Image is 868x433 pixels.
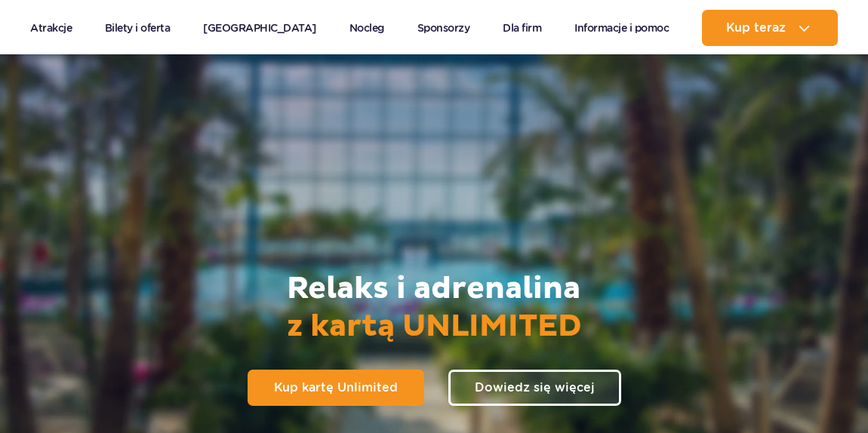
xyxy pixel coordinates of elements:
a: Sponsorzy [417,10,470,46]
button: Kup teraz [702,10,838,46]
a: Dla firm [503,10,541,46]
a: Informacje i pomoc [574,10,669,46]
span: Dowiedz się więcej [475,382,595,394]
span: Kup teraz [726,21,786,35]
a: Bilety i oferta [105,10,171,46]
a: Kup kartę Unlimited [248,370,424,406]
a: Dowiedz się więcej [448,370,621,406]
a: Nocleg [349,10,384,46]
a: [GEOGRAPHIC_DATA] [203,10,316,46]
span: z kartą UNLIMITED [287,308,582,345]
a: Atrakcje [30,10,72,46]
h2: Relaks i adrenalina [287,270,582,345]
span: Kup kartę Unlimited [274,382,398,394]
